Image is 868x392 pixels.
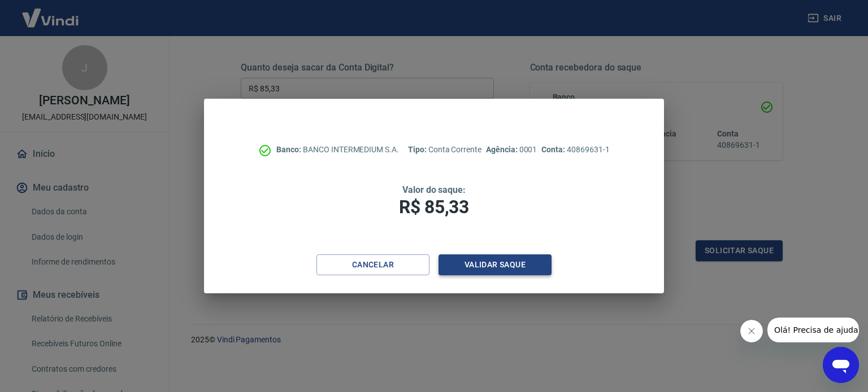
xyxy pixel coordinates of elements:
[486,144,537,156] p: 0001
[7,8,95,17] span: Olá! Precisa de ajuda?
[823,347,859,383] iframe: Botão para abrir a janela de mensagens
[408,144,481,156] p: Conta Corrente
[276,144,399,156] p: BANCO INTERMEDIUM S.A.
[316,254,429,275] button: Cancelar
[408,145,428,154] span: Tipo:
[399,196,469,218] span: R$ 85,33
[541,144,609,156] p: 40869631-1
[767,318,859,342] iframe: Mensagem da empresa
[402,184,466,195] span: Valor do saque:
[276,145,303,154] span: Banco:
[541,145,567,154] span: Conta:
[486,145,519,154] span: Agência:
[740,320,763,342] iframe: Fechar mensagem
[439,254,552,275] button: Validar saque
